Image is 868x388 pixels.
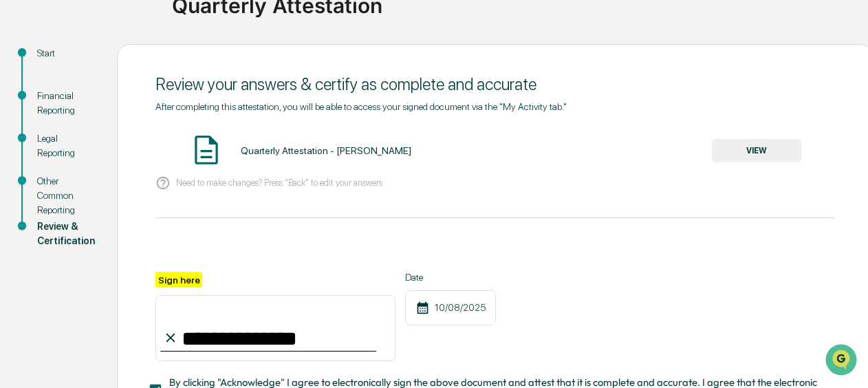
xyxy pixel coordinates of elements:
[37,219,95,248] div: Review & Certification
[712,139,801,162] button: VIEW
[8,167,94,192] a: 🖐️Preclearance
[97,232,166,243] a: Powered byPylon
[113,173,171,186] span: Attestations
[28,199,87,213] span: Data Lookup
[155,74,835,94] div: Review your answers & certify as complete and accurate
[14,200,25,211] div: 🔎
[94,167,176,192] a: 🗄️Attestations
[37,46,95,61] div: Start
[405,272,496,283] label: Date
[14,174,25,185] div: 🖐️
[155,101,567,112] span: After completing this attestation, you will be able to access your signed document via the "My Ac...
[155,272,202,288] label: Sign here
[234,109,250,125] button: Start new chat
[137,233,166,243] span: Pylon
[14,105,39,129] img: 1746055101610-c473b297-6a78-478c-a979-82029cc54cd1
[14,28,250,50] p: How can we help?
[37,89,95,118] div: Financial Reporting
[824,343,861,380] iframe: Open customer support
[47,118,174,129] div: We're available if you need us!
[241,145,411,156] div: Quarterly Attestation - [PERSON_NAME]
[8,193,92,218] a: 🔎Data Lookup
[176,177,382,188] p: Need to make changes? Press "Back" to edit your answers
[28,173,89,186] span: Preclearance
[47,105,226,118] div: Start new chat
[37,174,95,217] div: Other Common Reporting
[100,174,111,185] div: 🗄️
[405,290,496,325] div: 10/08/2025
[37,131,95,160] div: Legal Reporting
[189,133,224,167] img: Document Icon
